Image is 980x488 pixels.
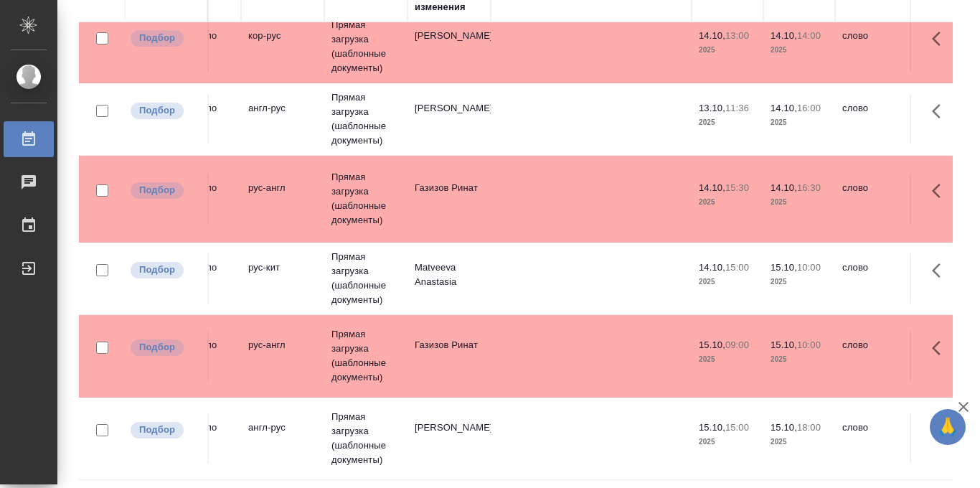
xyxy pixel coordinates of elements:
[129,101,200,121] div: Можно подбирать исполнителей
[139,263,175,277] p: Подбор
[407,22,491,72] td: [PERSON_NAME]
[241,174,324,224] td: рус-англ
[835,174,918,224] td: слово
[725,103,749,113] p: 11:36
[129,421,200,440] div: Можно подбирать исполнителей
[835,331,918,381] td: слово
[324,403,407,474] td: Прямая загрузка (шаблонные документы)
[771,43,828,57] p: 2025
[129,29,200,48] div: Можно подбирать исполнителей
[139,340,175,355] p: Подбор
[797,262,821,273] p: 10:00
[923,174,958,208] button: Здесь прячутся важные кнопки
[699,352,756,367] p: 2025
[139,183,175,197] p: Подбор
[771,422,797,433] p: 15.10,
[797,422,821,433] p: 18:00
[699,422,725,433] p: 15.10,
[699,43,756,57] p: 2025
[936,412,960,442] span: 🙏
[241,413,324,464] td: англ-рус
[930,409,966,445] button: 🙏
[771,116,828,130] p: 2025
[699,275,756,289] p: 2025
[407,174,491,224] td: Газизов Ринат
[835,94,918,144] td: слово
[699,116,756,130] p: 2025
[699,182,725,193] p: 14.10,
[923,331,958,365] button: Здесь прячутся важные кнопки
[771,275,828,289] p: 2025
[129,338,200,357] div: Можно подбирать исполнителей
[771,182,797,193] p: 14.10,
[699,30,725,41] p: 14.10,
[725,182,749,193] p: 15:30
[699,262,725,273] p: 14.10,
[139,103,175,118] p: Подбор
[139,31,175,45] p: Подбор
[129,181,200,200] div: Можно подбирать исполнителей
[725,30,749,41] p: 13:00
[923,94,958,128] button: Здесь прячутся важные кнопки
[835,253,918,304] td: слово
[241,22,324,72] td: кор-рус
[923,22,958,56] button: Здесь прячутся важные кнопки
[699,103,725,113] p: 13.10,
[835,413,918,464] td: слово
[771,262,797,273] p: 15.10,
[923,413,958,448] button: Здесь прячутся важные кнопки
[771,435,828,449] p: 2025
[699,195,756,210] p: 2025
[324,320,407,392] td: Прямая загрузка (шаблонные документы)
[771,339,797,350] p: 15.10,
[324,163,407,235] td: Прямая загрузка (шаблонные документы)
[725,339,749,350] p: 09:00
[407,331,491,381] td: Газизов Ринат
[797,30,821,41] p: 14:00
[699,435,756,449] p: 2025
[797,339,821,350] p: 10:00
[725,262,749,273] p: 15:00
[699,339,725,350] p: 15.10,
[129,261,200,280] div: Можно подбирать исполнителей
[324,243,407,314] td: Прямая загрузка (шаблонные документы)
[771,103,797,113] p: 14.10,
[407,94,491,144] td: [PERSON_NAME]
[241,331,324,381] td: рус-англ
[771,352,828,367] p: 2025
[241,253,324,304] td: рус-кит
[771,195,828,210] p: 2025
[324,83,407,155] td: Прямая загрузка (шаблонные документы)
[241,94,324,144] td: англ-рус
[797,182,821,193] p: 16:30
[835,22,918,72] td: слово
[797,103,821,113] p: 16:00
[771,30,797,41] p: 14.10,
[407,413,491,464] td: [PERSON_NAME]
[407,253,491,304] td: Matveeva Anastasia
[725,422,749,433] p: 15:00
[923,253,958,288] button: Здесь прячутся важные кнопки
[139,423,175,437] p: Подбор
[324,11,407,83] td: Прямая загрузка (шаблонные документы)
